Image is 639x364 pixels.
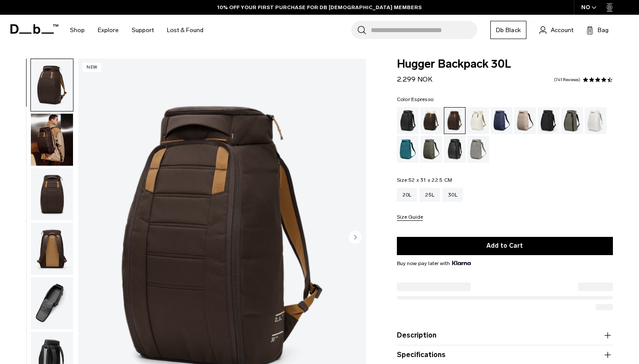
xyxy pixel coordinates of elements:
a: 10% OFF YOUR FIRST PURCHASE FOR DB [DEMOGRAPHIC_DATA] MEMBERS [217,3,422,11]
button: Add to Cart [397,237,613,255]
a: Clean Slate [585,107,606,134]
a: 741 reviews [554,78,580,82]
img: Hugger Backpack 30L Espresso [31,59,73,111]
legend: Color: [397,97,434,102]
span: Espresso [411,96,433,102]
a: Shop [70,15,85,46]
a: 20L [397,188,417,202]
a: Forest Green [561,107,583,134]
a: Db Black [490,21,526,39]
a: Espresso [444,107,466,134]
a: Support [132,15,154,46]
img: Hugger Backpack 30L Espresso [31,223,73,275]
button: Hugger Backpack 30L Espresso [30,168,73,221]
a: Account [539,25,573,35]
img: Hugger Backpack 30L Espresso [31,277,73,329]
span: 2.299 NOK [397,75,433,83]
a: 25L [419,188,440,202]
span: Account [551,26,573,35]
span: Bag [598,26,609,35]
nav: Main Navigation [63,15,210,46]
img: Hugger Backpack 30L Espresso [31,114,73,166]
button: Hugger Backpack 30L Espresso [30,277,73,330]
a: Black Out [397,107,419,134]
span: 52 x 31 x 22.5 CM [409,177,452,183]
a: 30L [443,188,463,202]
a: Sand Grey [467,136,489,163]
a: Charcoal Grey [538,107,559,134]
span: Hugger Backpack 30L [397,59,613,70]
a: Fogbow Beige [514,107,536,134]
button: Description [397,330,613,341]
a: Oatmilk [467,107,489,134]
a: Lost & Found [167,15,203,46]
button: Hugger Backpack 30L Espresso [30,59,73,111]
a: Midnight Teal [397,136,419,163]
legend: Size: [397,177,453,183]
button: Size Guide [397,214,423,221]
span: Buy now pay later with [397,259,471,267]
a: Moss Green [420,136,442,163]
button: Hugger Backpack 30L Espresso [30,113,73,166]
a: Blue Hour [491,107,513,134]
a: Reflective Black [444,136,466,163]
a: Cappuccino [420,107,442,134]
button: Bag [586,25,609,35]
img: Hugger Backpack 30L Espresso [31,168,73,220]
img: {"height" => 20, "alt" => "Klarna"} [452,261,471,265]
button: Hugger Backpack 30L Espresso [30,222,73,275]
p: New [83,63,101,72]
button: Next slide [349,230,362,245]
a: Explore [98,15,119,46]
button: Specifications [397,350,613,360]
